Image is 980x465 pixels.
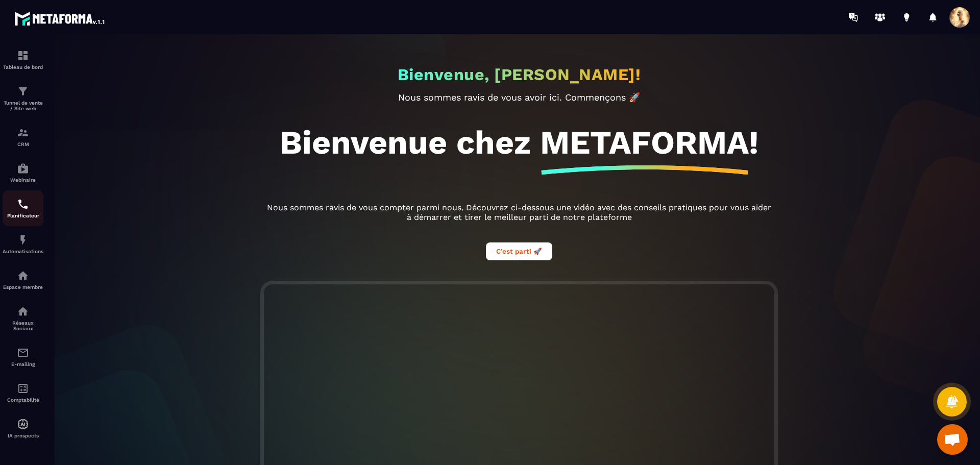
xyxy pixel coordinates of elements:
p: Nous sommes ravis de vous avoir ici. Commençons 🚀 [264,92,774,103]
a: formationformationTunnel de vente / Site web [3,78,43,119]
img: accountant [17,382,29,395]
a: automationsautomationsAutomatisations [3,226,43,262]
img: automations [17,418,29,430]
p: CRM [3,141,43,147]
img: automations [17,270,29,282]
img: formation [17,85,29,97]
img: logo [14,9,106,28]
a: automationsautomationsWebinaire [3,155,43,190]
a: formationformationTableau de bord [3,42,43,78]
img: scheduler [17,198,29,210]
a: schedulerschedulerPlanificateur [3,190,43,226]
img: formation [17,50,29,62]
a: Ouvrir le chat [937,424,968,455]
img: formation [17,127,29,139]
img: automations [17,162,29,175]
p: IA prospects [3,433,43,438]
a: formationformationCRM [3,119,43,155]
img: email [17,347,29,359]
h2: Bienvenue, [PERSON_NAME]! [398,65,641,84]
p: Tunnel de vente / Site web [3,100,43,111]
p: Planificateur [3,213,43,218]
p: Nous sommes ravis de vous compter parmi nous. Découvrez ci-dessous une vidéo avec des conseils pr... [264,203,774,222]
a: C’est parti 🚀 [486,246,552,256]
p: Comptabilité [3,397,43,403]
img: automations [17,234,29,246]
a: automationsautomationsEspace membre [3,262,43,298]
p: E-mailing [3,361,43,367]
a: social-networksocial-networkRéseaux Sociaux [3,298,43,339]
a: emailemailE-mailing [3,339,43,375]
p: Réseaux Sociaux [3,320,43,331]
img: social-network [17,305,29,317]
h1: Bienvenue chez METAFORMA! [280,123,758,162]
p: Webinaire [3,177,43,183]
p: Espace membre [3,284,43,290]
button: C’est parti 🚀 [486,242,552,260]
p: Automatisations [3,249,43,254]
a: accountantaccountantComptabilité [3,375,43,410]
p: Tableau de bord [3,64,43,70]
